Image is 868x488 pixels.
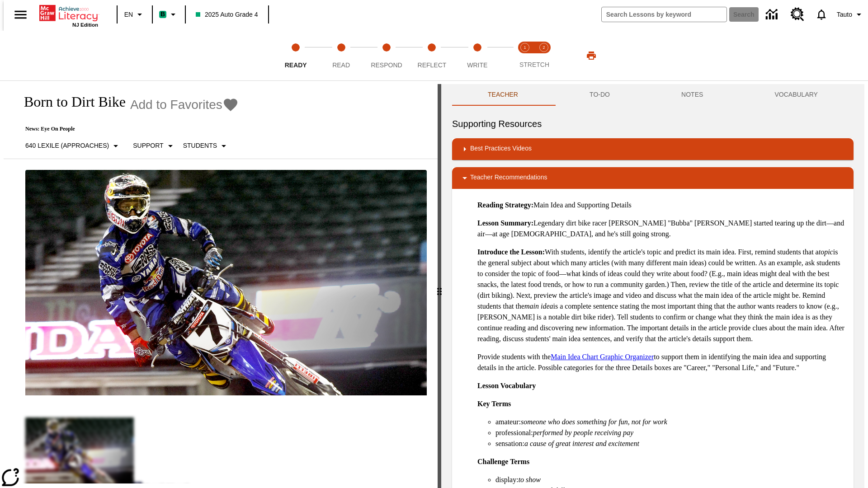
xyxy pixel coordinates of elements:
[124,10,133,19] span: EN
[269,31,322,80] button: Ready step 1 of 5
[554,84,646,106] button: TO-DO
[602,7,726,22] input: search field
[542,45,545,50] text: 2
[477,247,846,344] p: With students, identify the article's topic and predict its main idea. First, remind students tha...
[133,141,163,150] p: Support
[160,9,165,20] span: B
[285,61,307,69] span: Ready
[452,167,854,189] div: Teacher Recommendations
[25,141,109,150] p: 640 Lexile (Approaches)
[39,3,98,28] div: Home
[533,429,633,436] em: performed by people receiving pay
[646,84,739,106] button: NOTES
[332,61,350,69] span: Read
[418,61,447,69] span: Reflect
[467,61,487,69] span: Write
[183,141,217,150] p: Students
[521,418,667,426] em: someone who does something for fun, not for work
[25,170,427,396] img: Motocross racer James Stewart flies through the air on his dirt bike.
[452,84,554,106] button: Teacher
[512,31,538,80] button: Stretch Read step 1 of 2
[4,84,438,483] div: reading
[837,10,852,19] span: Tauto
[14,126,239,132] p: News: Eye On People
[477,352,846,373] p: Provide students with the to support them in identifying the main idea and supporting details in ...
[785,2,810,27] a: Resource Center, Will open in new tab
[519,61,549,68] span: STRETCH
[441,84,864,488] div: activity
[7,1,34,28] button: Open side menu
[519,476,541,483] em: to show
[438,84,441,488] div: Press Enter or Spacebar and then press right and left arrow keys to move the slider
[315,31,367,80] button: Read step 2 of 5
[495,438,846,449] li: sensation:
[531,31,557,80] button: Stretch Respond step 2 of 2
[477,200,846,211] p: Main Idea and Supporting Details
[477,400,511,408] strong: Key Terms
[406,31,458,80] button: Reflect step 4 of 5
[524,302,553,310] em: main idea
[72,22,98,28] span: NJ Edition
[360,31,413,80] button: Respond step 3 of 5
[551,353,654,361] a: Main Idea Chart Graphic Organizer
[371,61,402,69] span: Respond
[452,138,854,160] div: Best Practices Videos
[196,10,258,19] span: 2025 Auto Grade 4
[470,173,547,183] p: Teacher Recommendations
[495,427,846,438] li: professional:
[130,98,222,112] span: Add to Favorites
[833,6,868,23] button: Profile/Settings
[120,6,149,23] button: Language: EN, Select a language
[179,138,233,154] button: Select Student
[495,474,846,485] li: display:
[477,201,533,209] strong: Reading Strategy:
[477,382,536,389] strong: Lesson Vocabulary
[14,94,126,110] h1: Born to Dirt Bike
[810,3,833,26] a: Notifications
[452,117,854,131] h6: Supporting Resources
[760,2,785,27] a: Data Center
[452,84,854,106] div: Instructional Panel Tabs
[477,458,529,465] strong: Challenge Terms
[739,84,854,106] button: VOCABULARY
[129,138,179,154] button: Scaffolds, Support
[477,219,533,227] strong: Lesson Summary:
[477,218,846,239] p: Legendary dirt bike racer [PERSON_NAME] "Bubba" [PERSON_NAME] started tearing up the dirt—and air...
[524,440,639,447] em: a cause of great interest and excitement
[130,97,239,113] button: Add to Favorites - Born to Dirt Bike
[577,47,606,64] button: Print
[819,248,833,256] em: topic
[156,6,182,23] button: Boost Class color is mint green. Change class color
[477,248,545,256] strong: Introduce the Lesson:
[524,45,526,50] text: 1
[470,144,532,155] p: Best Practices Videos
[495,417,846,427] li: amateur:
[451,31,504,80] button: Write step 5 of 5
[22,138,125,154] button: Select Lexile, 640 Lexile (Approaches)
